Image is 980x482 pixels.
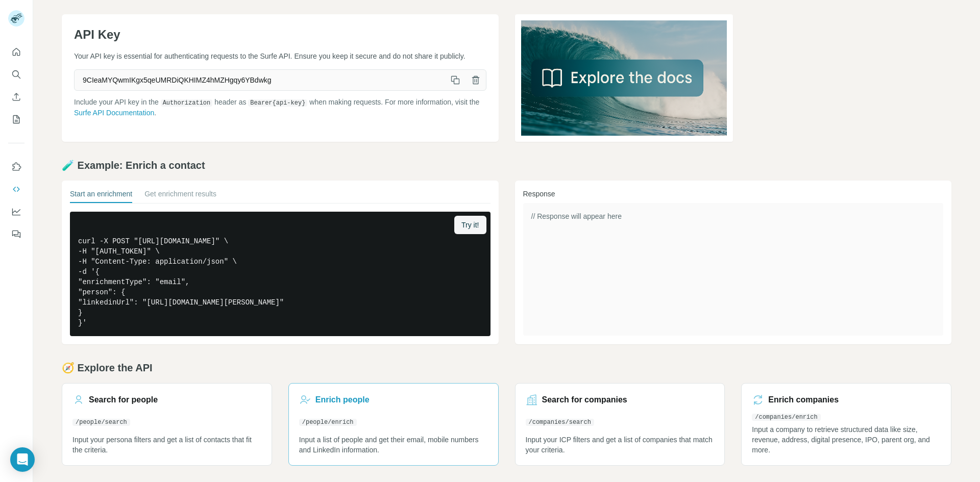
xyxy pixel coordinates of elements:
code: /companies/enrich [752,414,820,421]
a: Enrich companies/companies/enrichInput a company to retrieve structured data like size, revenue, ... [741,383,951,466]
p: Input your ICP filters and get a list of companies that match your criteria. [526,435,715,455]
p: Input a list of people and get their email, mobile numbers and LinkedIn information. [299,435,488,455]
button: Use Surfe on LinkedIn [8,158,24,176]
h3: Search for companies [542,394,627,406]
code: Bearer {api-key} [248,99,307,107]
h3: Enrich people [315,394,370,406]
pre: curl -X POST "[URL][DOMAIN_NAME]" \ -H "[AUTH_TOKEN]" \ -H "Content-Type: application/json" \ -d ... [70,212,491,336]
a: Search for people/people/searchInput your persona filters and get a list of contacts that fit the... [62,383,272,466]
p: Include your API key in the header as when making requests. For more information, visit the . [74,97,486,118]
code: /companies/search [526,419,594,426]
h2: 🧭 Explore the API [62,361,951,375]
code: Authorization [161,99,213,107]
p: Your API key is essential for authenticating requests to the Surfe API. Ensure you keep it secure... [74,51,486,61]
button: Search [8,65,24,84]
a: Search for companies/companies/searchInput your ICP filters and get a list of companies that matc... [515,383,725,466]
p: Input a company to retrieve structured data like size, revenue, address, digital presence, IPO, p... [752,424,941,455]
h3: Response [523,189,944,199]
a: Surfe API Documentation [74,109,154,117]
p: Input your persona filters and get a list of contacts that fit the criteria. [72,435,261,455]
h3: Enrich companies [768,394,839,406]
button: Get enrichment results [144,189,216,203]
h1: API Key [74,27,486,43]
button: Enrich CSV [8,88,24,106]
button: Feedback [8,225,24,243]
code: /people/enrich [299,419,357,426]
div: Open Intercom Messenger [10,447,35,472]
span: Try it! [461,220,479,230]
span: // Response will appear here [531,212,622,220]
code: /people/search [72,419,130,426]
h3: Search for people [89,394,158,406]
button: My lists [8,110,24,129]
button: Quick start [8,43,24,61]
a: Enrich people/people/enrichInput a list of people and get their email, mobile numbers and LinkedI... [288,383,499,466]
button: Start an enrichment [70,189,132,203]
span: 9CIeaMYQwmIKgx5qeUMRDiQKHIMZ4hMZHgqy6YBdwkg [75,71,445,89]
button: Try it! [454,216,486,234]
button: Dashboard [8,202,24,221]
button: Use Surfe API [8,180,24,198]
h2: 🧪 Example: Enrich a contact [62,158,951,172]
